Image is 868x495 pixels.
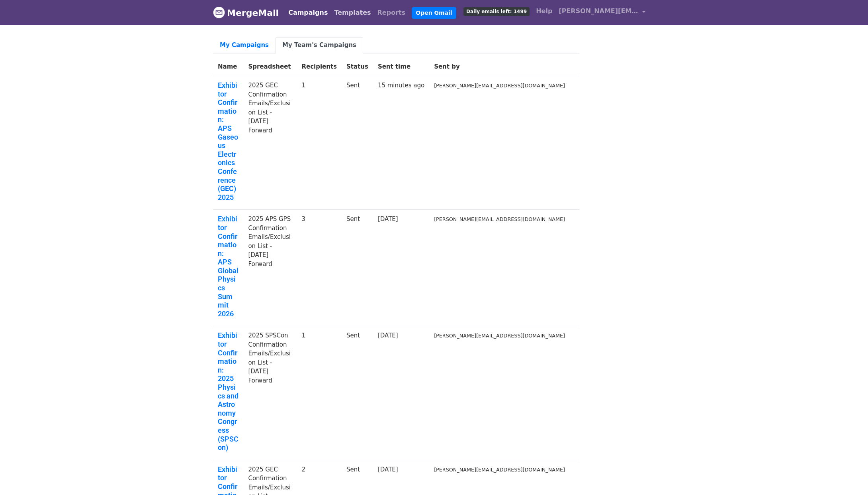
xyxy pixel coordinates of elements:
iframe: Chat Widget [828,457,868,495]
a: My Campaigns [213,37,276,53]
td: 1 [297,326,342,460]
small: [PERSON_NAME][EMAIL_ADDRESS][DOMAIN_NAME] [434,83,565,89]
a: Daily emails left: 1499 [460,3,533,19]
a: Templates [331,5,374,21]
small: [PERSON_NAME][EMAIL_ADDRESS][DOMAIN_NAME] [434,216,565,222]
td: Sent [342,76,373,210]
a: [PERSON_NAME][EMAIL_ADDRESS][DOMAIN_NAME] [555,3,649,22]
th: Recipients [297,57,342,76]
a: Exhibitor Confirmation: APS Global Physics Summit 2026 [218,215,239,318]
td: Sent [342,326,373,460]
td: Sent [342,210,373,326]
a: Open Gmail [412,7,456,19]
img: MergeMail logo [213,6,225,18]
a: [DATE] [378,215,398,223]
td: 1 [297,76,342,210]
a: Help [533,3,555,19]
a: Exhibitor Confirmation: 2025 Physics and Astronomy Congress (SPSCon) [218,331,239,452]
a: MergeMail [213,4,279,21]
td: 2025 SPSCon Confirmation Emails/Exclusion List - [DATE] Forward [243,326,297,460]
th: Spreadsheet [243,57,297,76]
a: Exhibitor Confirmation: APS Gaseous Electronics Conference (GEC) 2025 [218,81,239,201]
th: Status [342,57,373,76]
th: Sent by [429,57,570,76]
a: [DATE] [378,332,398,339]
td: 3 [297,210,342,326]
a: Campaigns [285,5,331,21]
td: 2025 GEC Confirmation Emails/Exclusion List - [DATE] Forward [243,76,297,210]
a: 15 minutes ago [378,82,424,89]
a: My Team's Campaigns [276,37,363,53]
small: [PERSON_NAME][EMAIL_ADDRESS][DOMAIN_NAME] [434,333,565,339]
small: [PERSON_NAME][EMAIL_ADDRESS][DOMAIN_NAME] [434,467,565,473]
a: [DATE] [378,466,398,473]
span: Daily emails left: 1499 [463,7,530,16]
a: Reports [374,5,409,21]
th: Sent time [373,57,429,76]
th: Name [213,57,243,76]
td: 2025 APS GPS Confirmation Emails/Exclusion List - [DATE] Forward [243,210,297,326]
span: [PERSON_NAME][EMAIL_ADDRESS][DOMAIN_NAME] [559,6,638,16]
